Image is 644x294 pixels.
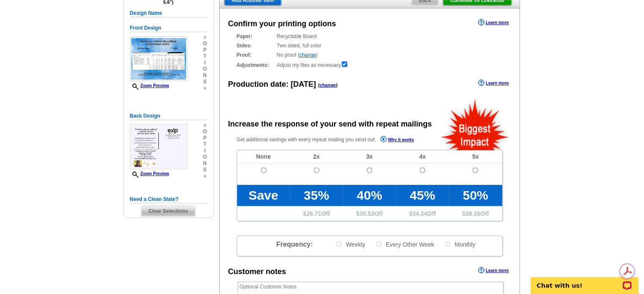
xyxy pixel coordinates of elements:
[445,241,451,247] input: Monthly
[336,241,342,247] input: Weekly
[203,173,207,179] span: »
[228,79,338,90] div: Production date:
[478,19,509,26] a: Learn more
[203,60,207,66] span: i
[130,112,207,120] h5: Back Design
[203,47,207,53] span: p
[203,122,207,129] span: »
[237,135,432,145] p: Get additional savings with every repeat mailing you send out.
[237,33,503,40] div: Recyclable Board
[449,185,502,206] td: 50%
[412,210,427,217] span: 34.34
[290,150,343,163] td: 2x
[396,206,449,221] td: $ Off
[203,34,207,41] span: »
[478,267,509,274] a: Learn more
[203,85,207,91] span: »
[396,150,449,163] td: 4x
[237,60,503,69] div: Adjust my files as necessary
[203,148,207,154] span: i
[203,160,207,167] span: n
[440,98,510,150] img: biggestImpact.png
[478,80,509,86] a: Learn more
[449,150,502,163] td: 5x
[130,36,187,81] img: small-thumb.jpg
[449,206,502,221] td: $ Off
[320,82,336,88] a: change
[290,206,343,221] td: $ Off
[203,53,207,60] span: t
[465,210,480,217] span: 38.16
[203,66,207,72] span: o
[203,129,207,135] span: o
[290,185,343,206] td: 35%
[237,185,290,206] td: Save
[380,136,414,145] a: Why it works
[376,241,381,247] input: Every Other Week
[237,51,274,59] strong: Proof:
[307,210,321,217] span: 26.71
[525,267,644,294] iframe: LiveChat chat widget
[444,240,475,248] label: Monthly
[343,206,396,221] td: $ Off
[130,171,169,176] a: Zoom Preview
[375,240,434,248] label: Every Other Week
[141,206,195,216] span: Clear Selections
[130,195,207,203] h5: Need a Clean Slate?
[203,141,207,148] span: t
[203,154,207,160] span: o
[237,42,503,49] div: Two sided, full color
[130,24,207,32] h5: Front Design
[359,210,374,217] span: 30.53
[237,150,290,163] td: None
[203,79,207,85] span: s
[237,51,503,59] div: No proof ( )
[291,80,316,88] span: [DATE]
[228,266,286,278] div: Customer notes
[343,185,396,206] td: 40%
[130,9,207,17] h5: Design Name
[130,83,169,88] a: Zoom Preview
[228,118,432,130] div: Increase the response of your send with repeat mailings
[130,124,187,169] img: small-thumb.jpg
[276,241,312,248] span: Frequency:
[203,167,207,173] span: s
[203,72,207,79] span: n
[318,82,337,88] span: ( )
[203,135,207,141] span: p
[237,61,274,69] strong: Adjustments:
[203,41,207,47] span: o
[396,185,449,206] td: 45%
[237,42,274,49] strong: Sides:
[299,52,316,58] a: change
[237,33,274,40] strong: Paper:
[228,18,336,30] div: Confirm your printing options
[343,150,396,163] td: 3x
[335,240,365,248] label: Weekly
